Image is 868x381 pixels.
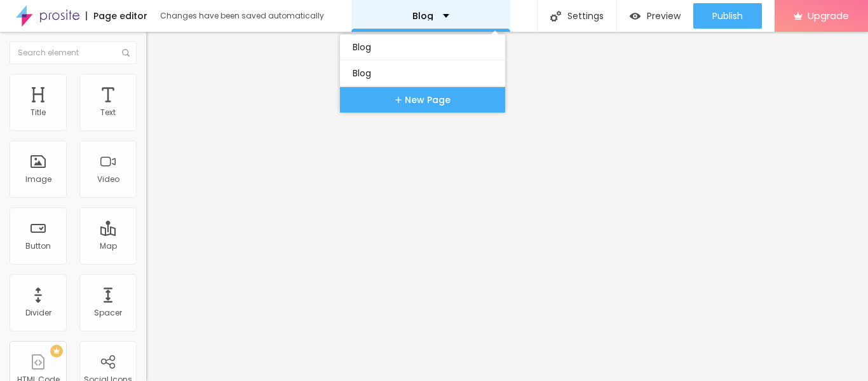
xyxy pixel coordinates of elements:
div: Button [25,242,51,251]
p: Blog [412,11,433,20]
button: Preview [617,3,693,29]
span: Publish [712,11,743,21]
span: Preview [647,11,681,21]
div: Text [100,108,116,117]
div: Image [25,175,51,184]
div: Video [97,175,119,184]
span: New Page [405,94,451,106]
button: Publish [693,3,762,29]
span: Upgrade [808,10,849,21]
input: Search element [10,41,137,64]
div: Spacer [94,308,122,317]
a: Blog [353,60,492,86]
div: Divider [25,308,51,317]
div: Changes have been saved automatically [160,12,324,20]
img: Icone [550,11,561,22]
img: Icone [122,49,130,57]
div: Page editor [86,11,147,20]
a: Blog [353,34,492,60]
div: Title [31,108,46,117]
img: view-1.svg [630,11,641,22]
button: New Page [340,87,505,113]
div: Map [100,242,117,251]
